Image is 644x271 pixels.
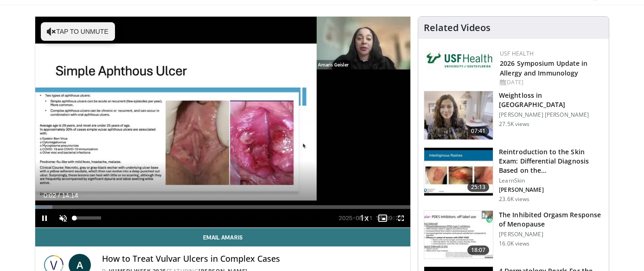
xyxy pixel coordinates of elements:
[373,209,392,227] button: Enable picture-in-picture mode
[467,126,490,136] span: 07:41
[355,209,373,227] button: Playback Rate
[424,91,493,139] img: 9983fed1-7565-45be-8934-aef1103ce6e2.150x105_q85_crop-smart_upscale.jpg
[424,147,603,203] a: 25:13 Reintroduction to the Skin Exam: Differential Diagnosis Based on the… LearnSkin [PERSON_NAM...
[499,111,603,119] p: [PERSON_NAME] [PERSON_NAME]
[54,209,72,227] button: Unmute
[35,205,411,209] div: Progress Bar
[424,22,491,33] h4: Related Videos
[499,210,603,229] h3: The Inhibited Orgasm Response of Menopause
[58,192,60,199] span: /
[500,78,601,87] div: [DATE]
[499,240,529,247] p: 16.0K views
[62,192,78,199] span: 14:14
[499,177,603,184] p: LearnSkin
[424,91,603,140] a: 07:41 Weightloss in [GEOGRAPHIC_DATA] [PERSON_NAME] [PERSON_NAME] 27.5K views
[500,59,587,77] a: 2026 Symposium Update in Allergy and Immunology
[35,209,54,227] button: Pause
[424,148,493,196] img: 022c50fb-a848-4cac-a9d8-ea0906b33a1b.150x105_q85_crop-smart_upscale.jpg
[467,246,490,255] span: 18:07
[424,210,603,259] a: 18:07 The Inhibited Orgasm Response of Menopause [PERSON_NAME] 16.0K views
[392,209,410,227] button: Fullscreen
[41,22,115,41] button: Tap to unmute
[44,192,56,199] span: 0:02
[35,17,411,228] video-js: Video Player
[75,216,101,220] div: Volume Level
[499,231,603,238] p: [PERSON_NAME]
[499,120,529,128] p: 27.5K views
[35,228,411,246] a: Email Amaris
[424,211,493,259] img: 283c0f17-5e2d-42ba-a87c-168d447cdba4.150x105_q85_crop-smart_upscale.jpg
[499,186,603,194] p: [PERSON_NAME]
[426,50,495,70] img: 6ba8804a-8538-4002-95e7-a8f8012d4a11.png.150x105_q85_autocrop_double_scale_upscale_version-0.2.jpg
[499,91,603,109] h3: Weightloss in [GEOGRAPHIC_DATA]
[499,195,529,203] p: 23.6K views
[467,183,490,192] span: 25:13
[499,147,603,175] h3: Reintroduction to the Skin Exam: Differential Diagnosis Based on the…
[102,254,403,264] h4: How to Treat Vulvar Ulcers in Complex Cases
[500,50,534,57] a: USF Health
